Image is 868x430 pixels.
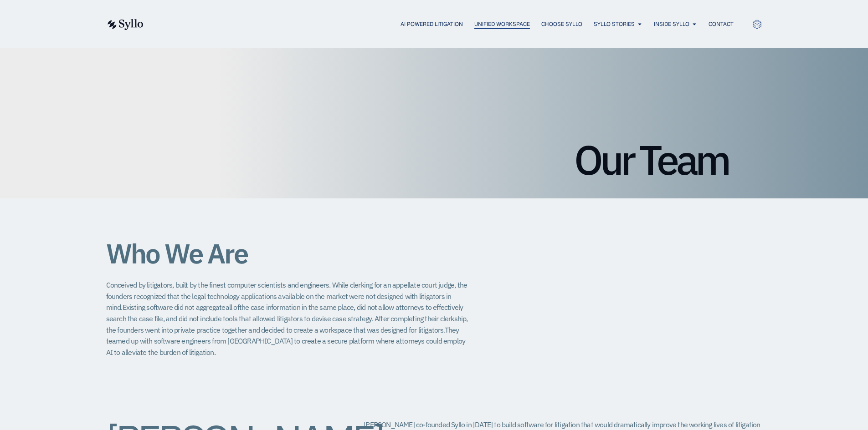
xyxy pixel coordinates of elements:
span: all of [226,303,239,312]
span: Conceived by litigators, built by the finest computer scientists and engineers. While clerking fo... [106,280,467,312]
nav: Menu [162,20,734,29]
a: Contact [709,20,734,28]
span: After completing their clerkship, the founders went into private practice together and decided to... [106,314,468,334]
h1: Our Team [140,139,728,180]
div: Menu Toggle [162,20,734,29]
span: They teamed up with software engineers from [GEOGRAPHIC_DATA] to create a secure platform where a... [106,325,466,357]
span: the case information in the same place, did not allow attorneys to effectively search the case fi... [106,303,463,323]
a: Unified Workspace [474,20,530,28]
a: Choose Syllo [541,20,582,28]
a: AI Powered Litigation [401,20,463,28]
span: Existing software did not aggregate [123,303,226,312]
a: Syllo Stories [594,20,635,28]
h1: Who We Are [106,238,471,268]
a: Inside Syllo [654,20,689,28]
img: syllo [106,19,144,30]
